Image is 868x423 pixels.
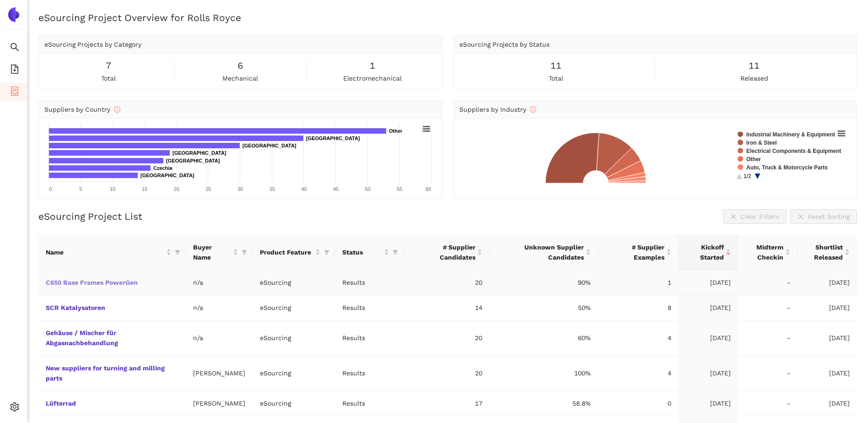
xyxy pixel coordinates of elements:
text: 1/2 [744,173,751,179]
span: info-circle [530,106,536,113]
td: eSourcing [253,356,335,391]
td: Results [335,270,404,295]
th: this column's title is # Supplier Examples,this column is sortable [598,235,679,270]
span: setting [10,399,19,418]
td: [DATE] [798,320,857,356]
span: 7 [106,59,111,73]
span: total [101,73,116,83]
span: Name [46,247,164,257]
td: 4 [598,320,679,356]
button: closeClear Filters [723,209,787,224]
td: [PERSON_NAME] [186,391,253,416]
th: this column's title is # Supplier Candidates,this column is sortable [404,235,489,270]
td: 17 [404,391,489,416]
td: 8 [598,295,679,320]
text: 40 [301,186,307,192]
td: - [738,320,798,356]
text: Industrial Machinery & Equipment [746,131,835,138]
span: electromechanical [343,73,402,83]
span: filter [324,249,329,255]
text: Electrical Components & Equipment [746,148,841,154]
span: container [10,83,19,102]
text: [GEOGRAPHIC_DATA] [166,158,220,163]
text: [GEOGRAPHIC_DATA] [306,136,360,141]
td: - [738,295,798,320]
td: [DATE] [679,356,738,391]
td: 90% [490,270,598,295]
th: this column's title is Status,this column is sortable [335,235,404,270]
span: filter [393,249,398,255]
th: this column's title is Name,this column is sortable [38,235,186,270]
text: [GEOGRAPHIC_DATA] [173,150,226,156]
td: 0 [598,391,679,416]
text: Iron & Steel [746,140,777,146]
img: Logo [6,7,21,22]
text: [GEOGRAPHIC_DATA] [140,173,194,178]
span: 1 [370,59,375,73]
td: 20 [404,320,489,356]
td: [DATE] [798,356,857,391]
td: - [738,270,798,295]
span: filter [175,249,180,255]
td: - [738,356,798,391]
text: 55 [397,186,402,192]
td: eSourcing [253,391,335,416]
span: filter [242,249,247,255]
span: Suppliers by Industry [459,106,536,113]
td: 20 [404,356,489,391]
td: 4 [598,356,679,391]
td: Results [335,356,404,391]
text: 0 [49,186,52,192]
button: closeReset Sorting [790,209,857,224]
td: 58.8% [490,391,598,416]
text: Czechia [153,165,173,171]
span: Suppliers by Country [44,106,120,113]
th: this column's title is Unknown Supplier Candidates,this column is sortable [490,235,598,270]
text: Other [389,128,403,134]
span: Unknown Supplier Candidates [497,242,584,262]
span: mechanical [222,73,258,83]
td: [DATE] [798,391,857,416]
td: 50% [490,295,598,320]
span: file-add [10,61,19,80]
span: Midterm Checkin [745,242,783,262]
span: filter [173,245,182,259]
span: 11 [550,59,561,73]
text: 60 [426,186,431,192]
td: [DATE] [798,270,857,295]
h2: eSourcing Project Overview for Rolls Royce [38,11,857,24]
span: eSourcing Projects by Status [459,41,550,48]
td: Results [335,295,404,320]
h2: eSourcing Project List [38,210,142,223]
text: 45 [333,186,339,192]
td: eSourcing [253,320,335,356]
td: Results [335,320,404,356]
td: 100% [490,356,598,391]
td: [DATE] [679,270,738,295]
th: this column's title is Buyer Name,this column is sortable [186,235,253,270]
td: 1 [598,270,679,295]
td: n/a [186,320,253,356]
text: 30 [237,186,243,192]
td: 14 [404,295,489,320]
th: this column's title is Midterm Checkin,this column is sortable [738,235,798,270]
td: [DATE] [679,295,738,320]
span: eSourcing Projects by Category [44,41,141,48]
span: Shortlist Released [805,242,843,262]
span: 6 [237,59,243,73]
td: 60% [490,320,598,356]
span: filter [322,245,331,259]
th: this column's title is Product Feature,this column is sortable [253,235,335,270]
td: [DATE] [679,391,738,416]
text: 35 [270,186,275,192]
span: Status [342,247,382,257]
td: [DATE] [679,320,738,356]
span: filter [391,245,400,259]
td: Results [335,391,404,416]
td: eSourcing [253,270,335,295]
span: total [549,73,563,83]
text: 10 [110,186,115,192]
text: Auto, Truck & Motorcycle Parts [746,164,828,171]
span: Buyer Name [193,242,232,262]
th: this column's title is Shortlist Released,this column is sortable [798,235,857,270]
